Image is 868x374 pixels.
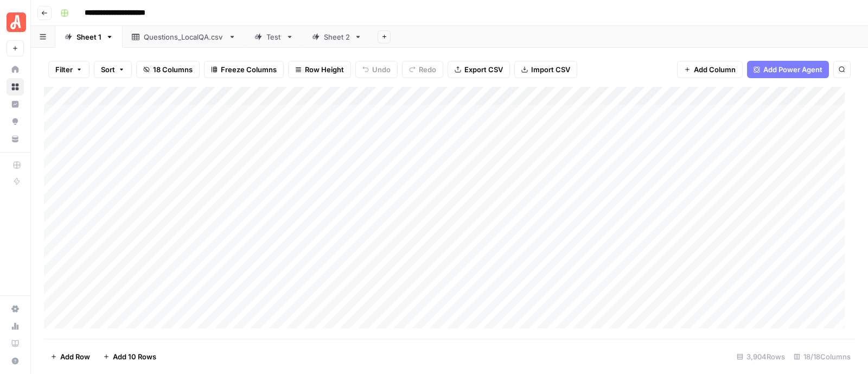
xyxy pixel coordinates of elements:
[355,61,398,78] button: Undo
[94,61,132,78] button: Sort
[221,64,277,75] span: Freeze Columns
[288,61,351,78] button: Row Height
[732,348,789,365] div: 3,904 Rows
[448,61,510,78] button: Export CSV
[677,61,743,78] button: Add Column
[531,64,570,75] span: Import CSV
[514,61,577,78] button: Import CSV
[464,64,503,75] span: Export CSV
[7,96,24,113] a: Insights
[419,64,436,75] span: Redo
[789,348,855,365] div: 18/18 Columns
[245,26,303,48] a: Test
[694,64,736,75] span: Add Column
[204,61,284,78] button: Freeze Columns
[7,12,26,32] img: Angi Logo
[101,64,115,75] span: Sort
[303,26,371,48] a: Sheet 2
[76,31,101,42] div: Sheet 1
[55,26,123,48] a: Sheet 1
[144,31,224,42] div: Questions_LocalQA.csv
[60,351,90,362] span: Add Row
[7,318,24,335] a: Usage
[7,300,24,318] a: Settings
[113,351,156,362] span: Add 10 Rows
[44,348,97,365] button: Add Row
[7,130,24,148] a: Your Data
[7,9,24,36] button: Workspace: Angi
[7,78,24,96] a: Browse
[324,31,350,42] div: Sheet 2
[7,113,24,130] a: Opportunities
[7,61,24,78] a: Home
[55,64,73,75] span: Filter
[48,61,90,78] button: Filter
[123,26,245,48] a: Questions_LocalQA.csv
[97,348,163,365] button: Add 10 Rows
[763,64,822,75] span: Add Power Agent
[136,61,200,78] button: 18 Columns
[305,64,344,75] span: Row Height
[402,61,443,78] button: Redo
[266,31,282,42] div: Test
[7,352,24,370] button: Help + Support
[153,64,193,75] span: 18 Columns
[372,64,391,75] span: Undo
[7,335,24,352] a: Learning Hub
[747,61,829,78] button: Add Power Agent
